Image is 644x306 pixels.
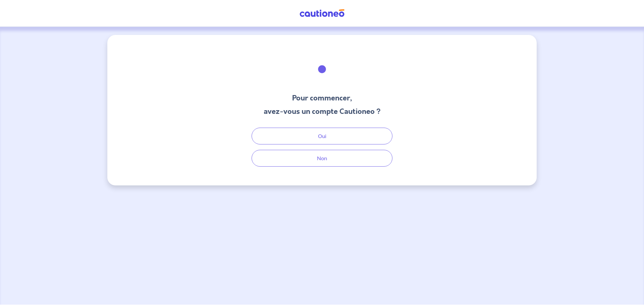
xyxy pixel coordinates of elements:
h3: Pour commencer, [264,93,381,103]
img: illu_welcome.svg [304,51,340,87]
img: Cautioneo [297,9,347,17]
h3: avez-vous un compte Cautioneo ? [264,106,381,117]
button: Non [252,150,392,167]
button: Oui [252,128,392,144]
